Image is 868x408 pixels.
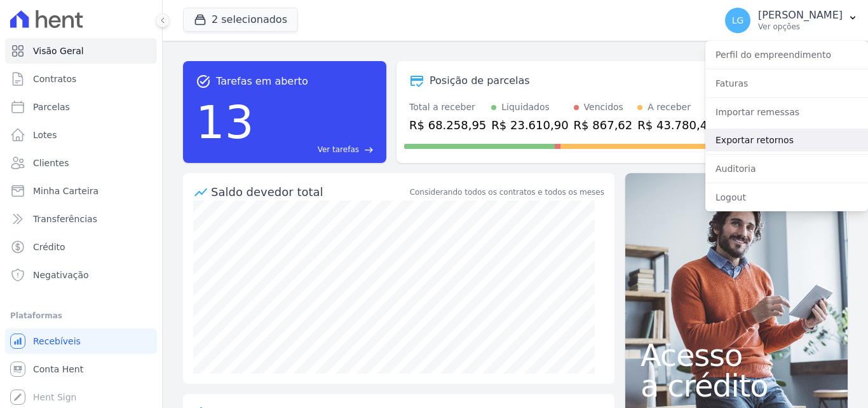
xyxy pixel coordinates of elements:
[5,328,157,354] a: Recebíveis
[5,150,157,176] a: Clientes
[211,183,407,200] div: Saldo devedor total
[33,129,57,141] span: Lotes
[705,72,868,95] a: Faturas
[491,116,568,134] div: R$ 23.610,90
[637,116,714,134] div: R$ 43.780,43
[5,356,157,382] a: Conta Hent
[5,38,157,64] a: Visão Geral
[33,363,83,376] span: Conta Hent
[33,241,65,253] span: Crédito
[364,145,374,155] span: east
[5,122,157,148] a: Lotes
[574,116,633,134] div: R$ 867,62
[705,157,868,180] a: Auditoria
[705,101,868,123] a: Importar remessas
[715,3,868,38] button: LG [PERSON_NAME] Ver opções
[410,186,604,198] div: Considerando todos os contratos e todos os meses
[33,185,98,197] span: Minha Carteira
[5,66,157,92] a: Contratos
[648,101,691,114] div: A receber
[33,213,97,225] span: Transferências
[5,178,157,204] a: Minha Carteira
[409,116,486,134] div: R$ 68.258,95
[5,94,157,120] a: Parcelas
[196,89,254,155] div: 13
[705,129,868,151] a: Exportar retornos
[216,74,308,89] span: Tarefas em aberto
[732,16,744,25] span: LG
[33,269,89,281] span: Negativação
[318,144,359,155] span: Ver tarefas
[33,335,81,348] span: Recebíveis
[758,22,843,32] p: Ver opções
[758,9,843,22] p: [PERSON_NAME]
[430,73,530,88] div: Posição de parcelas
[33,73,76,85] span: Contratos
[501,101,550,114] div: Liquidados
[259,144,374,155] a: Ver tarefas east
[5,234,157,260] a: Crédito
[5,262,157,288] a: Negativação
[183,8,298,32] button: 2 selecionados
[10,308,152,323] div: Plataformas
[33,101,70,113] span: Parcelas
[33,157,69,169] span: Clientes
[705,186,868,209] a: Logout
[5,206,157,232] a: Transferências
[641,370,832,401] span: a crédito
[641,340,832,370] span: Acesso
[705,43,868,66] a: Perfil do empreendimento
[409,101,486,114] div: Total a receber
[33,45,84,57] span: Visão Geral
[584,101,623,114] div: Vencidos
[196,74,211,89] span: task_alt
